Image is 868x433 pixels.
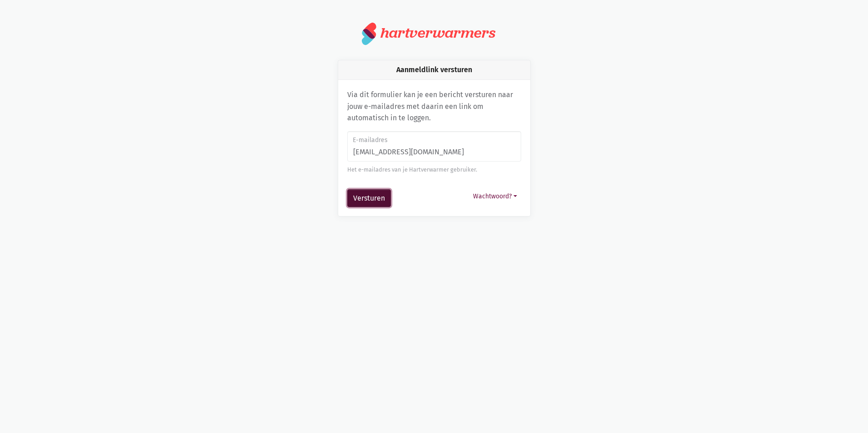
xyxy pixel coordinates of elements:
img: logo.svg [362,22,377,45]
div: hartverwarmers [380,25,495,41]
div: Het e-mailadres van je Hartverwarmer gebruiker. [347,165,521,174]
label: E-mailadres [353,135,515,145]
div: Aanmeldlink versturen [338,60,530,80]
a: hartverwarmers [362,22,506,45]
button: Wachtwoord? [469,189,521,203]
p: Via dit formulier kan je een bericht versturen naar jouw e-mailadres met daarin een link om autom... [347,89,521,124]
button: Versturen [347,189,391,207]
form: Aanmeldlink versturen [347,131,521,207]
